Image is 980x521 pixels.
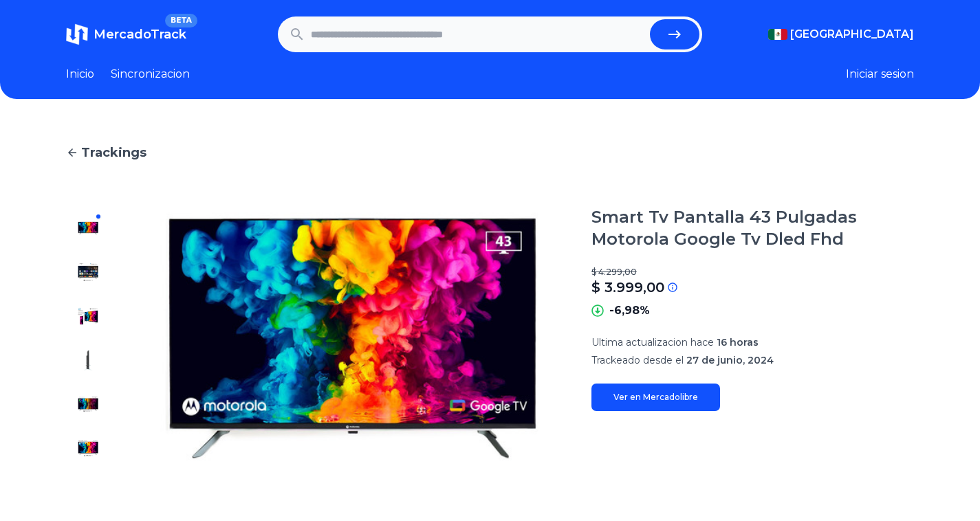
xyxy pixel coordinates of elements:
img: Smart Tv Pantalla 43 Pulgadas Motorola Google Tv Dled Fhd [77,217,99,239]
h1: Smart Tv Pantalla 43 Pulgadas Motorola Google Tv Dled Fhd [591,206,914,250]
button: [GEOGRAPHIC_DATA] [768,26,914,43]
img: Smart Tv Pantalla 43 Pulgadas Motorola Google Tv Dled Fhd [77,261,99,283]
button: Iniciar sesion [846,66,914,82]
p: -6,98% [609,302,650,319]
span: Trackings [81,143,146,162]
img: Smart Tv Pantalla 43 Pulgadas Motorola Google Tv Dled Fhd [77,393,99,415]
p: $ 3.999,00 [591,278,664,297]
img: MercadoTrack [66,23,88,45]
span: MercadoTrack [94,27,186,42]
a: Inicio [66,66,94,82]
span: Trackeado desde el [591,354,684,366]
span: 16 horas [717,336,759,348]
img: Smart Tv Pantalla 43 Pulgadas Motorola Google Tv Dled Fhd [77,349,99,371]
a: MercadoTrackBETA [66,23,186,45]
img: Smart Tv Pantalla 43 Pulgadas Motorola Google Tv Dled Fhd [77,305,99,327]
a: Trackings [66,143,914,162]
span: 27 de junio, 2024 [686,354,774,366]
a: Ver en Mercadolibre [591,384,720,411]
p: $ 4.299,00 [591,267,914,278]
span: Ultima actualizacion hace [591,336,714,348]
span: BETA [165,14,197,27]
a: Sincronizacion [111,66,190,82]
img: Smart Tv Pantalla 43 Pulgadas Motorola Google Tv Dled Fhd [138,206,564,470]
span: [GEOGRAPHIC_DATA] [790,26,914,43]
img: Mexico [768,29,787,40]
img: Smart Tv Pantalla 43 Pulgadas Motorola Google Tv Dled Fhd [77,437,99,459]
